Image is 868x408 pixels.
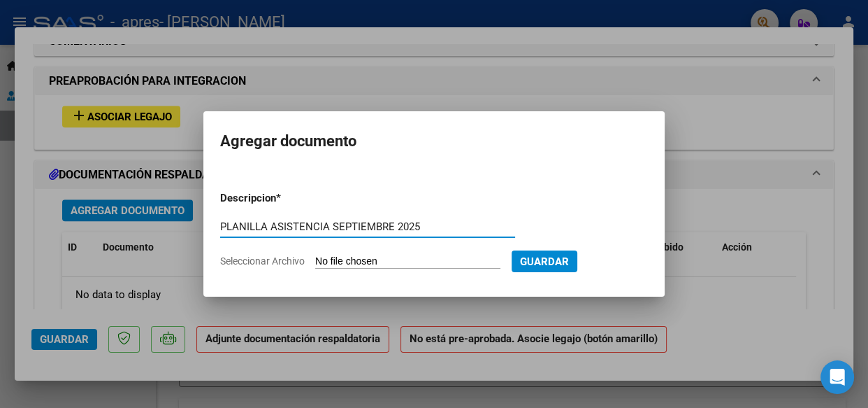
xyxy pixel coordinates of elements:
[520,255,569,268] span: Guardar
[820,360,854,394] div: Open Intercom Messenger
[512,251,577,272] button: Guardar
[220,255,305,267] span: Seleccionar Archivo
[220,190,349,206] p: Descripcion
[220,128,648,155] h2: Agregar documento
